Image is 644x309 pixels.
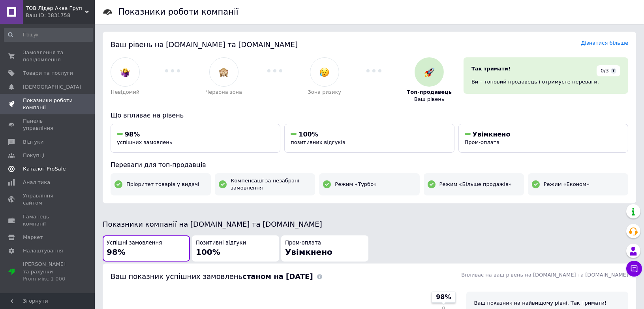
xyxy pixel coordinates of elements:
[473,131,511,138] span: Увімкнено
[196,239,246,247] span: Позитивні відгуки
[117,139,172,145] span: успішних замовлень
[436,293,451,301] span: 98%
[23,275,73,282] div: Prom мікс 1 000
[23,152,44,159] span: Покупці
[111,272,313,281] span: Ваш показник успішних замовлень
[111,89,140,96] span: Невідомий
[23,49,73,63] span: Замовлення та повідомлення
[23,234,43,241] span: Маркет
[23,70,73,77] span: Товари та послуги
[103,220,322,228] span: Показники компанії на [DOMAIN_NAME] та [DOMAIN_NAME]
[125,131,140,138] span: 98%
[414,96,445,103] span: Ваш рівень
[107,239,162,247] span: Успішні замовлення
[196,247,220,257] span: 100%
[205,89,242,96] span: Червона зона
[23,247,63,254] span: Налаштування
[26,12,95,19] div: Ваш ID: 3831758
[242,272,313,281] b: станом на [DATE]
[461,272,628,278] span: Впливає на ваш рівень на [DOMAIN_NAME] та [DOMAIN_NAME]
[23,118,73,132] span: Панель управління
[107,247,126,257] span: 98%
[23,97,73,111] span: Показники роботи компанії
[581,40,628,46] a: Дізнатися більше
[23,213,73,227] span: Гаманець компанії
[281,235,368,262] button: Пром-оплатаУвімкнено
[544,181,590,188] span: Режим «Економ»
[284,124,454,153] button: 100%позитивних відгуків
[118,7,238,17] h1: Показники роботи компанії
[120,67,130,77] img: :woman-shrugging:
[111,124,280,153] button: 98%успішних замовлень
[23,261,73,282] span: [PERSON_NAME] та рахунки
[23,83,81,91] span: [DEMOGRAPHIC_DATA]
[111,161,206,169] span: Переваги для топ-продавців
[111,40,298,49] span: Ваш рівень на [DOMAIN_NAME] та [DOMAIN_NAME]
[458,124,628,153] button: УвімкненоПром-оплата
[439,181,512,188] span: Режим «Більше продажів»
[23,165,66,173] span: Каталог ProSale
[285,239,321,247] span: Пром-оплата
[626,261,642,277] button: Чат з покупцем
[407,89,452,96] span: Топ-продавець
[611,68,616,74] span: ?
[285,247,332,257] span: Увімкнено
[465,139,500,145] span: Пром-оплата
[219,67,229,77] img: :see_no_evil:
[308,89,342,96] span: Зона ризику
[26,5,85,12] span: ТОВ Лідер Аква Груп
[291,139,345,145] span: позитивних відгуків
[424,67,434,77] img: :rocket:
[4,28,93,42] input: Пошук
[299,131,318,138] span: 100%
[23,192,73,207] span: Управління сайтом
[111,112,184,119] span: Що впливає на рівень
[319,67,329,77] img: :disappointed_relieved:
[471,78,620,85] div: Ви – топовий продавець і отримуєте переваги.
[231,177,311,191] span: Компенсації за незабрані замовлення
[335,181,377,188] span: Режим «Турбо»
[103,235,190,262] button: Успішні замовлення98%
[474,300,620,307] div: Ваш показник на найвищому рівні. Так тримати!
[23,179,50,186] span: Аналітика
[23,138,43,146] span: Відгуки
[471,66,511,72] span: Так тримати!
[192,235,279,262] button: Позитивні відгуки100%
[126,181,199,188] span: Пріоритет товарів у видачі
[597,65,620,76] div: 0/3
